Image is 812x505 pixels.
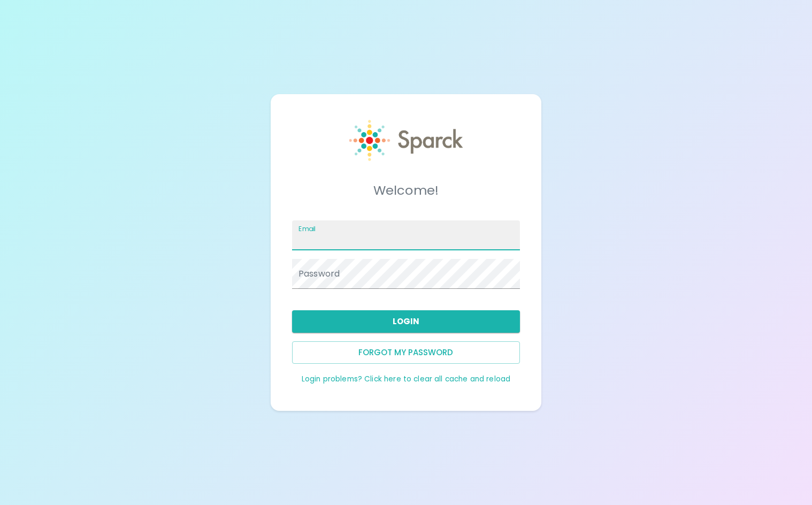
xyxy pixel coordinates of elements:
button: Login [292,310,520,333]
button: Forgot my password [292,341,520,364]
a: Login problems? Click here to clear all cache and reload [302,374,510,384]
label: Email [298,224,316,233]
h5: Welcome! [292,182,520,199]
img: Sparck logo [349,120,463,161]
